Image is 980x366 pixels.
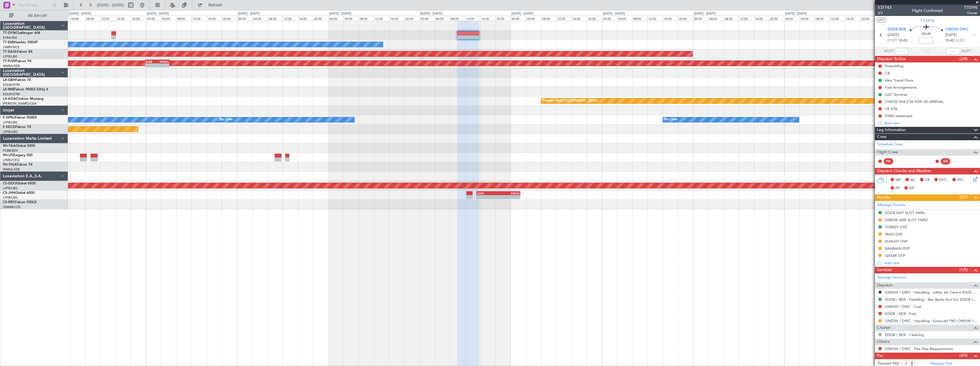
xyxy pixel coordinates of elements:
div: 20:00 [222,16,237,21]
div: 08:00 [541,16,556,21]
div: - - [895,159,907,164]
a: LFPB/LBG [3,186,18,190]
div: 00:00 [146,16,161,21]
div: 04:00 [70,16,85,21]
div: 00:00 [602,16,617,21]
a: Manage Permits [878,202,905,208]
span: Dispatch To-Dos [877,56,906,62]
div: Add new [884,121,977,125]
a: LFPB/LBG [3,130,18,134]
span: 9H-LPZ [3,154,14,157]
span: FP [895,186,900,191]
button: Refresh [195,1,229,10]
input: --:-- [895,48,909,55]
span: Charter [877,325,891,331]
a: OMDW / DWC - Handling - ExecuJet FBO OMDW / DWC [885,318,977,323]
span: 10:00 [898,38,907,44]
div: - [477,195,498,199]
div: 16:00 [207,16,222,21]
div: 04:00 [161,16,176,21]
div: 12:00 [830,16,845,21]
div: 16:00 [116,16,131,21]
div: 00:00 [511,16,526,21]
div: 04:00 [344,16,359,21]
span: Leg Information [877,127,906,133]
span: T7-DYN [920,18,935,24]
a: CS-DOUGlobal 6500 [3,182,36,185]
div: - [498,195,520,199]
a: EDDB / BER - Fuel [885,311,916,316]
span: [DATE] [887,32,899,38]
span: T7DYN [964,5,977,11]
span: Crew [877,134,887,140]
div: Prebriefing [885,64,903,68]
div: CB [885,71,890,76]
div: WMSA [157,60,168,63]
a: LX-INBFalcon 900EX EASy II [3,88,48,91]
span: (1/5) [959,267,968,273]
a: OMDW / DWC - Handling - Inflite Jet Centre EGSS / STN [885,290,977,295]
div: Add new [884,261,977,265]
div: Alex Travel Docs [885,78,913,83]
span: All Aircraft [15,14,60,18]
div: 12:00 [283,16,298,21]
div: 12:00 [192,16,207,21]
div: 04:00 [617,16,632,21]
span: CS-RRC [3,201,15,204]
div: [DATE] - [DATE] [329,11,351,16]
span: CS-JHH [3,191,15,195]
a: 9H-VSLKFalcon 7X [3,163,33,166]
div: 00:00 [693,16,708,21]
span: 05:45 [922,31,931,37]
a: T7-EMIHawker 900XP [3,41,38,44]
span: Services [877,267,892,273]
div: 00:00 [419,16,435,21]
a: F-HECDFalcon 7X [3,125,31,129]
a: DNMM/LOS [3,205,21,209]
div: [DATE] - [DATE] [238,11,260,16]
a: T7-PJ29Falcon 7X [3,60,31,63]
div: 12:00 [739,16,754,21]
span: Refresh [204,3,228,7]
a: OMDW / DWC - Fuel [885,304,921,309]
a: WMSA/SZB [3,64,20,68]
div: 04:00 [708,16,723,21]
a: OMDW / DWC - Pax Visa Requirements [885,346,953,351]
a: EDDB / BER - Handling - Bas Berlin Avn Svc EDDB / SXF [885,297,977,302]
div: 16:00 [298,16,313,21]
span: Pax [877,353,883,359]
div: - [146,64,157,67]
div: No Crew [220,115,233,124]
div: BAHRAIN OVF [885,246,910,251]
div: - [157,64,168,67]
div: 16:00 [389,16,404,21]
a: Schedule Crew [878,142,903,147]
span: 537743 [878,5,891,11]
div: Planned Maint [GEOGRAPHIC_DATA] [543,97,597,105]
div: Flight Confirmed [912,8,943,14]
span: CR [925,177,930,183]
span: T7-DYN [3,31,16,35]
div: 12:00 [100,16,115,21]
div: 08:00 [359,16,374,21]
a: LFMN/NCE [3,45,20,49]
div: 04:00 [526,16,541,21]
span: F-HECD [3,125,15,129]
div: 04:00 [800,16,815,21]
span: F-GPNJ [3,116,15,119]
div: 12:00 [374,16,389,21]
div: 20:00 [769,16,784,21]
span: 9H-VSLK [3,163,17,166]
a: Manage Services [878,275,906,280]
span: Owner [964,11,977,15]
span: T7-EAGL [3,50,17,54]
a: LFPB/LBG [3,54,18,59]
span: 15:45 [945,38,954,44]
div: 16:00 [480,16,495,21]
span: MF [895,177,901,183]
button: UTC [876,17,886,23]
div: KNUQ [498,192,520,195]
span: ETOT [887,38,897,44]
div: [DATE] - [DATE] [147,11,169,16]
span: 9H-YAA [3,144,16,148]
